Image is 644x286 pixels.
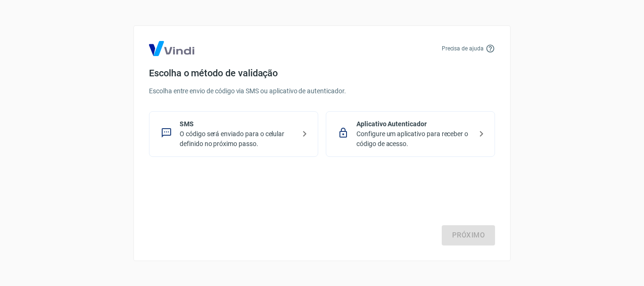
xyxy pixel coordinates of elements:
p: SMS [180,119,295,129]
div: SMSO código será enviado para o celular definido no próximo passo. [149,111,318,157]
p: Precisa de ajuda [442,44,484,53]
p: O código será enviado para o celular definido no próximo passo. [180,129,295,149]
p: Aplicativo Autenticador [356,119,472,129]
h4: Escolha o método de validação [149,67,495,79]
img: Logo Vind [149,41,194,56]
div: Aplicativo AutenticadorConfigure um aplicativo para receber o código de acesso. [326,111,495,157]
p: Escolha entre envio de código via SMS ou aplicativo de autenticador. [149,86,495,96]
p: Configure um aplicativo para receber o código de acesso. [356,129,472,149]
